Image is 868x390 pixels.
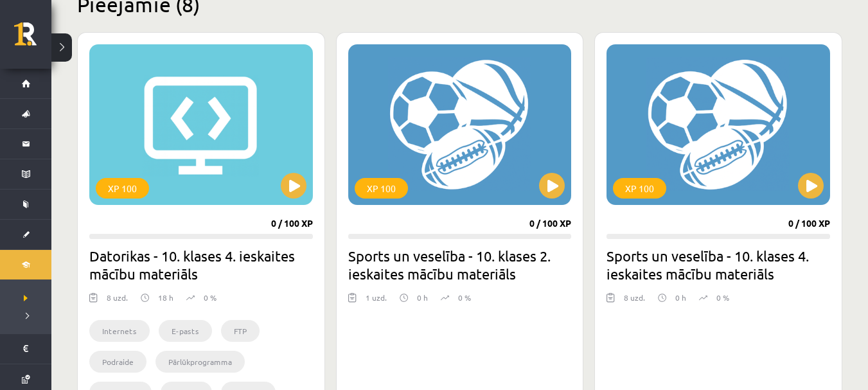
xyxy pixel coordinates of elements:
li: E-pasts [159,320,212,342]
p: 0 % [716,292,729,303]
div: 8 uzd. [107,292,128,311]
a: Rīgas 1. Tālmācības vidusskola [14,22,51,55]
div: 1 uzd. [366,292,387,311]
p: 0 h [417,292,428,303]
li: Podraide [89,351,146,373]
li: Pārlūkprogramma [155,351,245,373]
p: 0 % [458,292,471,303]
div: XP 100 [613,178,666,199]
div: 8 uzd. [624,292,645,311]
div: XP 100 [96,178,149,199]
h2: Datorikas - 10. klases 4. ieskaites mācību materiāls [89,247,313,283]
p: 0 % [204,292,217,303]
h2: Sports un veselība - 10. klases 4. ieskaites mācību materiāls [607,247,830,283]
h2: Sports un veselība - 10. klases 2. ieskaites mācību materiāls [348,247,572,283]
li: FTP [221,320,260,342]
li: Internets [89,320,150,342]
div: XP 100 [355,178,408,199]
p: 18 h [158,292,173,303]
p: 0 h [675,292,686,303]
